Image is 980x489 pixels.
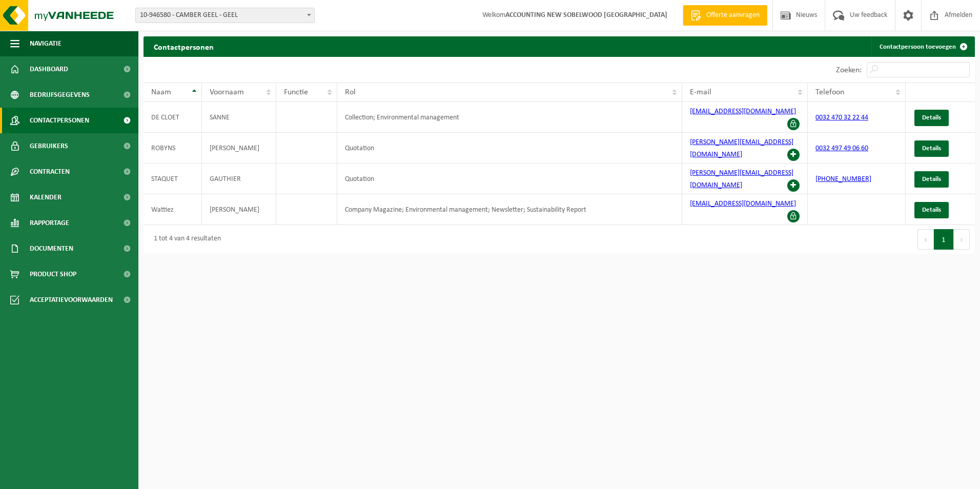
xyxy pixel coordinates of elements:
[30,133,68,159] span: Gebruikers
[337,102,682,133] td: Collection; Environmental management
[144,102,202,133] td: DE CLOET
[934,229,954,250] button: 1
[30,31,62,56] span: Navigatie
[815,88,844,96] span: Telefoon
[815,175,871,183] a: [PHONE_NUMBER]
[144,133,202,164] td: ROBYNS
[30,261,76,287] span: Product Shop
[922,145,941,152] span: Details
[136,8,314,23] span: 10-946580 - CAMBER GEEL - GEEL
[30,159,70,185] span: Contracten
[922,114,941,121] span: Details
[30,108,89,133] span: Contactpersonen
[30,56,68,82] span: Dashboard
[871,36,974,57] a: Contactpersoon toevoegen
[704,10,762,21] span: Offerte aanvragen
[144,164,202,194] td: STAQUET
[922,207,941,213] span: Details
[144,36,224,56] h2: Contactpersonen
[210,88,244,96] span: Voornaam
[815,114,868,121] a: 0032 470 32 22 44
[151,88,171,96] span: Naam
[914,140,949,157] a: Details
[202,102,276,133] td: SANNE
[30,236,73,261] span: Documenten
[30,287,113,313] span: Acceptatievoorwaarden
[690,169,793,189] a: [PERSON_NAME][EMAIL_ADDRESS][DOMAIN_NAME]
[917,229,934,250] button: Previous
[914,110,949,126] a: Details
[30,185,62,210] span: Kalender
[135,8,315,23] span: 10-946580 - CAMBER GEEL - GEEL
[914,202,949,218] a: Details
[337,164,682,194] td: Quotation
[144,194,202,225] td: Wattiez
[337,194,682,225] td: Company Magazine; Environmental management; Newsletter; Sustainability Report
[922,176,941,182] span: Details
[202,164,276,194] td: GAUTHIER
[914,171,949,188] a: Details
[202,133,276,164] td: [PERSON_NAME]
[202,194,276,225] td: [PERSON_NAME]
[690,108,796,115] a: [EMAIL_ADDRESS][DOMAIN_NAME]
[683,5,767,26] a: Offerte aanvragen
[30,210,69,236] span: Rapportage
[337,133,682,164] td: Quotation
[690,138,793,158] a: [PERSON_NAME][EMAIL_ADDRESS][DOMAIN_NAME]
[345,88,356,96] span: Rol
[836,66,862,74] label: Zoeken:
[149,230,221,249] div: 1 tot 4 van 4 resultaten
[690,200,796,208] a: [EMAIL_ADDRESS][DOMAIN_NAME]
[954,229,970,250] button: Next
[815,145,868,152] a: 0032 497 49 06 60
[690,88,711,96] span: E-mail
[30,82,90,108] span: Bedrijfsgegevens
[505,11,667,19] strong: ACCOUNTING NEW SOBELWOOD [GEOGRAPHIC_DATA]
[284,88,308,96] span: Functie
